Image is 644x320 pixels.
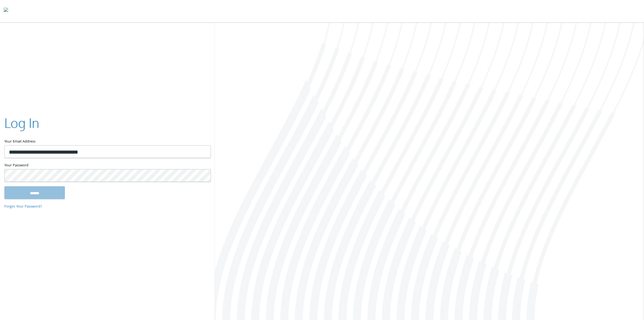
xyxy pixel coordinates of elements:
keeper-lock: Open Keeper Popup [200,148,207,155]
img: todyl-logo-dark.svg [4,6,8,17]
label: Your Password [4,162,210,169]
keeper-lock: Open Keeper Popup [200,172,207,179]
h2: Log In [4,114,39,132]
a: Forgot Your Password? [4,204,42,210]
